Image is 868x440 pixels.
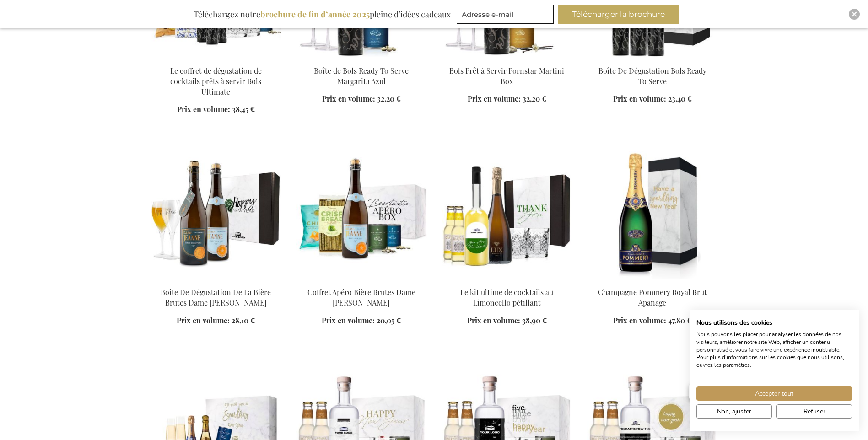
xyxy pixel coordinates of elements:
span: 32,20 € [523,94,546,103]
span: Prix en volume: [613,316,666,325]
a: Le kit ultime de cocktails au Limoncello pétillant [460,287,553,307]
img: Coffret Apéro Bière Brutes Dame Jeanne [296,151,427,279]
input: Adresse e-mail [457,5,554,24]
span: 23,40 € [668,94,692,103]
a: The Ultimate Bols Ready To Serve Cocktail Tasting Box [151,54,281,63]
span: Prix en volume: [177,104,230,114]
button: Refuser tous les cookies [776,404,852,419]
img: Pommery Royal Brut Apanage Champagne [587,151,718,279]
span: Refuser [803,407,825,416]
a: Prix en volume: 32,20 € [468,94,546,104]
a: Prix en volume: 47,80 € [613,316,691,326]
a: Bols Ready To Serve Tasting Box [587,54,718,63]
img: The Ultimate Sparkling Limoncello Cocktail Kit [442,151,572,279]
button: Télécharger la brochure [558,5,679,24]
a: The Ultimate Sparkling Limoncello Cocktail Kit [442,276,572,284]
img: Close [852,11,857,17]
a: Bols Ready To Serve Margarita Azul Box [296,54,427,63]
div: Close [849,9,860,20]
h2: Nous utilisons des cookies [696,319,852,327]
span: 32,20 € [377,94,401,103]
img: Dame Jeanne Champagne Beer Brut Tasting Box [151,151,281,279]
span: Prix en volume: [613,94,666,103]
a: Dame Jeanne Champagne Beer Brut Tasting Box [151,276,281,284]
a: Bols Ready To Serve Pornstar Martini Box [442,54,572,63]
a: Boîte de Bols Ready To Serve Margarita Azul [314,66,409,86]
p: Nous pouvons les placer pour analyser les données de nos visiteurs, améliorer notre site Web, aff... [696,331,852,369]
span: Non, ajuster [717,407,751,416]
span: 38,45 € [232,104,255,114]
a: Bols Prêt à Servir Pornstar Martini Box [449,66,564,86]
span: Prix en volume: [467,316,520,325]
form: marketing offers and promotions [457,5,556,27]
a: Le coffret de dégustation de cocktails prêts à servir Bols Ultimate [170,66,262,97]
span: Accepter tout [755,389,793,398]
b: brochure de fin d’année 2025 [260,9,370,20]
div: Téléchargez notre pleine d’idées cadeaux [189,5,455,24]
a: Boîte De Dégustation Bols Ready To Serve [598,66,706,86]
a: Prix en volume: 38,90 € [467,316,547,326]
span: Prix en volume: [177,316,230,325]
a: Prix en volume: 38,45 € [177,104,255,115]
button: Ajustez les préférences de cookie [696,404,772,419]
a: Boîte De Dégustation De La Bière Brutes Dame [PERSON_NAME] [161,287,271,307]
button: Accepter tous les cookies [696,386,852,401]
a: Pommery Royal Brut Apanage Champagne [587,276,718,284]
a: Prix en volume: 23,40 € [613,94,692,104]
a: Prix en volume: 28,10 € [177,316,255,326]
a: Champagne Pommery Royal Brut Apanage [598,287,707,307]
span: 38,90 € [522,316,547,325]
span: Prix en volume: [322,94,375,103]
span: 28,10 € [232,316,255,325]
span: 47,80 € [668,316,691,325]
a: Prix en volume: 32,20 € [322,94,401,104]
span: Prix en volume: [468,94,521,103]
